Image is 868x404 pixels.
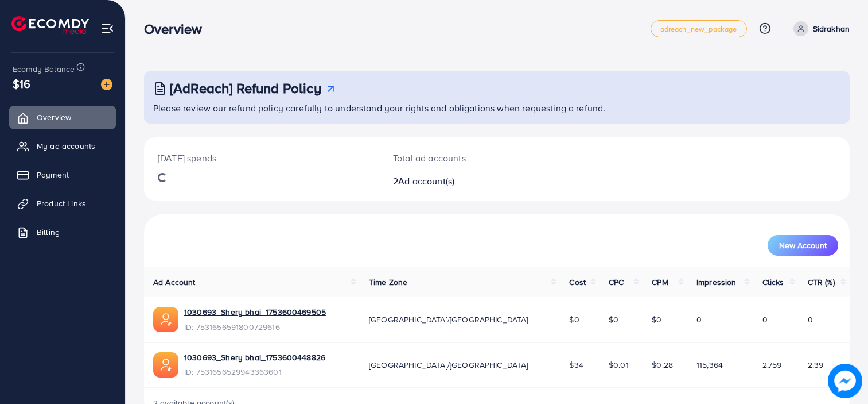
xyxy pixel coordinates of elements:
span: $0 [652,314,661,325]
span: Impression [696,276,737,288]
p: [DATE] spends [158,151,365,165]
p: Total ad accounts [393,151,542,165]
span: $0 [609,314,618,325]
span: $34 [569,359,583,371]
a: adreach_new_package [651,20,747,37]
h2: 2 [393,176,542,187]
img: logo [11,16,89,34]
span: My ad accounts [37,140,95,152]
span: $0 [569,314,579,325]
span: Ad Account [153,276,196,288]
span: Time Zone [369,276,407,288]
span: adreach_new_package [660,25,737,33]
span: ID: 7531656529943363601 [184,366,325,378]
span: 0 [696,314,702,325]
a: Sidrakhan [789,21,850,36]
span: 0 [762,314,768,325]
span: ID: 7531656591800729616 [184,321,326,333]
a: 1030693_Shery bhai_1753600469505 [184,306,326,318]
span: Overview [37,111,71,123]
span: 115,364 [696,359,723,371]
span: $0.28 [652,359,673,371]
span: Payment [37,169,69,180]
a: Payment [9,163,116,186]
span: CTR (%) [808,276,835,288]
img: image [829,365,862,398]
span: CPM [652,276,668,288]
span: CPC [609,276,624,288]
h3: [AdReach] Refund Policy [170,80,321,97]
img: menu [101,22,114,35]
span: Product Links [37,198,86,209]
span: 2.39 [808,359,824,371]
img: ic-ads-acc.e4c84228.svg [153,307,178,332]
span: Billing [37,226,60,238]
span: [GEOGRAPHIC_DATA]/[GEOGRAPHIC_DATA] [369,314,528,325]
span: Cost [569,276,586,288]
span: [GEOGRAPHIC_DATA]/[GEOGRAPHIC_DATA] [369,359,528,371]
span: $16 [13,75,30,92]
a: 1030693_Shery bhai_1753600448826 [184,352,325,363]
img: image [101,79,112,90]
a: Billing [9,221,116,244]
span: Clicks [762,276,784,288]
p: Please review our refund policy carefully to understand your rights and obligations when requesti... [153,101,843,115]
span: $0.01 [609,359,629,371]
button: New Account [768,235,838,256]
a: Product Links [9,192,116,215]
a: Overview [9,106,116,129]
span: New Account [779,241,827,249]
a: My ad accounts [9,134,116,157]
h3: Overview [144,21,211,37]
span: Ecomdy Balance [13,63,75,75]
span: 2,759 [762,359,782,371]
span: 0 [808,314,813,325]
span: Ad account(s) [398,175,454,187]
img: ic-ads-acc.e4c84228.svg [153,352,178,378]
p: Sidrakhan [813,22,850,36]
